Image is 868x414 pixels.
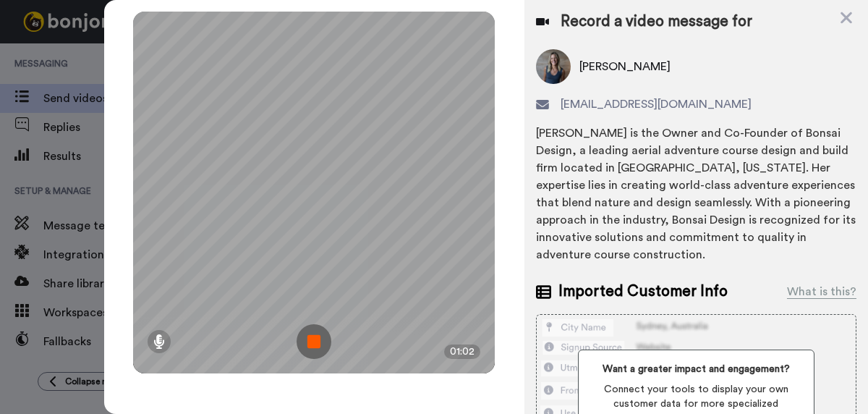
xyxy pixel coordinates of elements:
[561,96,752,113] span: [EMAIL_ADDRESS][DOMAIN_NAME]
[536,124,856,263] div: [PERSON_NAME] is the Owner and Co-Founder of Bonsai Design, a leading aerial adventure course des...
[590,362,802,376] span: Want a greater impact and engagement?
[297,324,331,359] img: ic_record_stop.svg
[444,345,480,359] div: 01:02
[787,283,856,300] div: What is this?
[558,281,728,303] span: Imported Customer Info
